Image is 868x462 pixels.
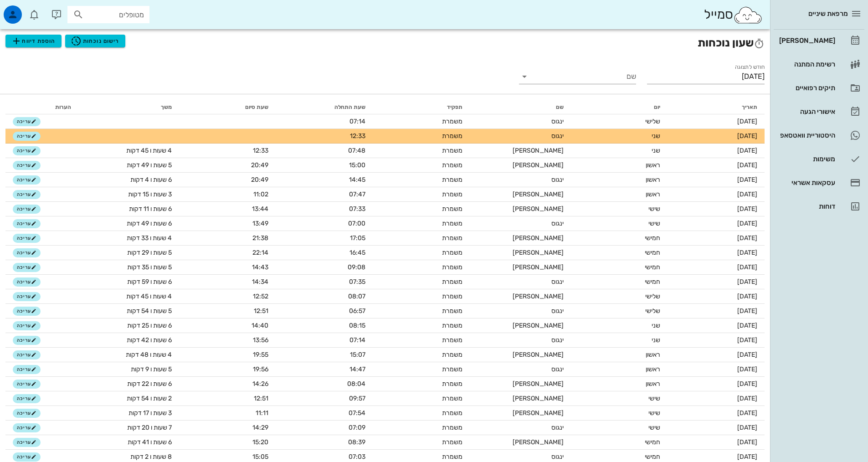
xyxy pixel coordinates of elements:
[127,424,172,431] span: 7 שעות ו 20 דקות
[17,294,36,299] span: עריכה
[127,220,172,227] span: 6 שעות ו 49 דקות
[179,100,276,114] th: שעת סיום
[556,104,564,110] span: שם
[349,118,365,125] span: 07:14
[13,175,41,185] button: עריכה
[17,440,36,445] span: עריכה
[126,351,172,359] span: 4 שעות ו 48 דקות
[55,104,71,110] span: הערות
[349,453,365,461] span: 07:03
[373,187,470,202] td: משמרת
[737,220,757,227] span: [DATE]
[349,161,365,169] span: 15:00
[373,144,470,158] td: משמרת
[774,195,864,217] a: דוחות
[130,453,172,461] span: 8 שעות ו 2 דקות
[704,5,763,25] div: סמייל
[11,36,56,46] span: הוספת דיווח
[646,176,660,184] span: ראשון
[737,351,757,359] span: [DATE]
[126,293,172,300] span: 4 שעות ו 45 דקות
[777,61,835,68] div: רשימת המתנה
[737,380,757,388] span: [DATE]
[127,336,172,344] span: 6 שעות ו 42 דקות
[348,293,365,300] span: 08:07
[470,100,571,114] th: שם: לא ממוין. לחץ למיון לפי סדר עולה. הפעל למיון עולה.
[777,179,835,186] div: עסקאות אשראי
[774,77,864,99] a: תיקים רפואיים
[654,104,660,110] span: יום
[252,322,268,329] span: 14:40
[737,336,757,344] span: [DATE]
[645,453,660,461] span: חמישי
[349,395,365,402] span: 09:57
[349,190,365,198] span: 07:47
[774,30,864,51] a: [PERSON_NAME]
[648,424,660,431] span: שישי
[17,177,36,183] span: עריכה
[777,37,835,44] div: [PERSON_NAME]
[551,176,564,184] span: ינגוס
[551,118,564,125] span: ינגוס
[127,307,172,315] span: 5 שעות ו 54 דקות
[17,338,36,343] span: עריכה
[349,322,365,329] span: 08:15
[648,205,660,213] span: שישי
[774,172,864,194] a: עסקאות אשראי
[127,263,172,271] span: 5 שעות ו 35 דקות
[373,173,470,187] td: משמרת
[252,438,268,446] span: 15:20
[349,307,365,315] span: 06:57
[253,293,268,300] span: 12:52
[17,133,36,139] span: עריכה
[513,409,564,417] span: [PERSON_NAME]
[13,321,41,330] button: עריכה
[65,35,125,47] button: רישום נוכחות
[551,132,564,140] span: ינגוס
[350,132,365,140] span: 12:33
[373,377,470,391] td: משמרת
[348,220,365,227] span: 07:00
[17,411,36,416] span: עריכה
[737,307,757,315] span: [DATE]
[13,307,41,316] button: עריכה
[645,263,660,271] span: חמישי
[551,336,564,344] span: ינגוס
[774,101,864,123] a: אישורי הגעה
[645,118,660,125] span: שלישי
[513,438,564,446] span: [PERSON_NAME]
[652,132,660,140] span: שני
[646,190,660,198] span: ראשון
[737,234,757,242] span: [DATE]
[13,190,41,199] button: עריכה
[13,219,41,228] button: עריכה
[251,176,268,184] span: 20:49
[777,132,835,139] div: היסטוריית וואטסאפ
[373,362,470,377] td: משמרת
[252,234,268,242] span: 21:38
[252,424,268,431] span: 14:29
[127,161,172,169] span: 5 שעות ו 49 דקות
[645,307,660,315] span: שלישי
[652,336,660,344] span: שני
[131,365,172,373] span: 5 שעות ו 9 דקות
[646,161,660,169] span: ראשון
[373,304,470,318] td: משמרת
[27,7,32,13] span: תג
[737,395,757,402] span: [DATE]
[349,278,365,286] span: 07:35
[128,409,172,417] span: 3 שעות ו 17 דקות
[373,231,470,246] td: משמרת
[127,322,172,329] span: 6 שעות ו 25 דקות
[373,289,470,304] td: משמרת
[373,216,470,231] td: משמרת
[17,396,36,401] span: עריכה
[737,322,757,329] span: [DATE]
[513,249,564,257] span: [PERSON_NAME]
[13,248,41,257] button: עריכה
[13,409,41,418] button: עריכה
[126,147,172,154] span: 4 שעות ו 45 דקות
[13,350,41,359] button: עריכה
[350,351,365,359] span: 15:07
[17,381,36,387] span: עריכה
